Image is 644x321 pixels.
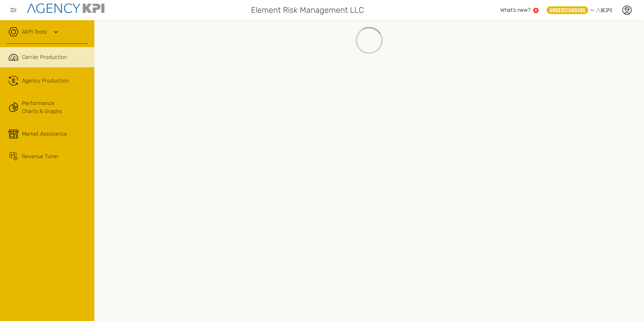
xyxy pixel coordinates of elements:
[22,130,67,138] div: Market Assistance
[22,28,47,36] a: AKPI Tools
[535,8,537,12] text: 5
[251,4,364,16] span: Element Risk Management LLC
[22,152,59,160] div: Revenue Tuner
[22,77,69,85] div: Agency Production
[27,3,104,13] img: agencykpi-logo-550x69-2d9e3fa8.png
[533,8,539,13] a: 5
[22,53,67,61] span: Carrier Production
[500,7,530,13] span: What’s new?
